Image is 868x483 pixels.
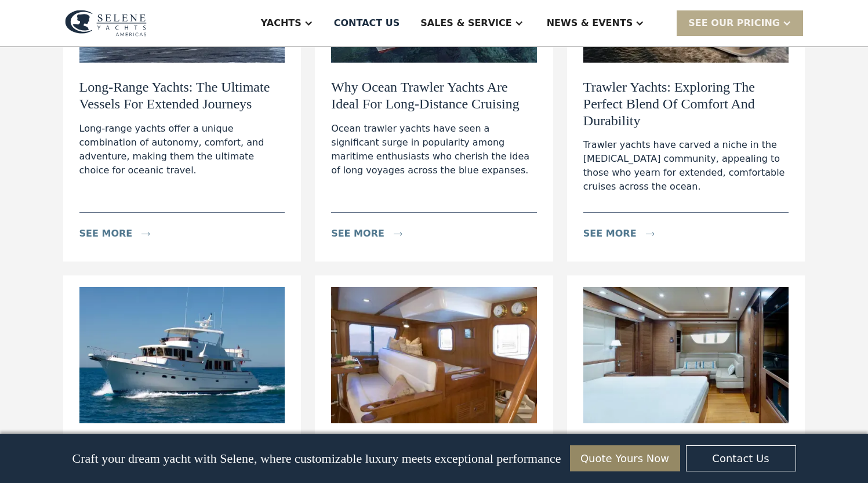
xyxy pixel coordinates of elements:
[677,10,803,35] div: SEE Our Pricing
[141,232,150,236] img: icon
[72,451,561,466] p: Craft your dream yacht with Selene, where customizable luxury meets exceptional performance
[65,10,147,37] img: logo
[331,227,384,241] div: see more
[420,16,511,30] div: Sales & Service
[394,232,402,236] img: icon
[570,445,680,471] a: Quote Yours Now
[583,227,637,241] div: see more
[688,16,780,30] div: SEE Our Pricing
[583,79,789,129] h2: Trawler Yachts: Exploring The Perfect Blend Of Comfort And Durability
[79,79,285,112] h2: Long-Range Yachts: The Ultimate Vessels For Extended Journeys
[331,79,537,112] h2: Why Ocean Trawler Yachts Are Ideal For Long-Distance Cruising
[583,138,789,194] div: Trawler yachts have carved a niche in the [MEDICAL_DATA] community, appealing to those who yearn ...
[334,16,400,30] div: Contact US
[331,122,537,177] div: Ocean trawler yachts have seen a significant surge in popularity among maritime enthusiasts who c...
[79,227,133,241] div: see more
[547,16,633,30] div: News & EVENTS
[261,16,302,30] div: Yachts
[646,232,655,236] img: icon
[686,445,796,471] a: Contact Us
[79,122,285,177] div: Long-range yachts offer a unique combination of autonomy, comfort, and adventure, making them the...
